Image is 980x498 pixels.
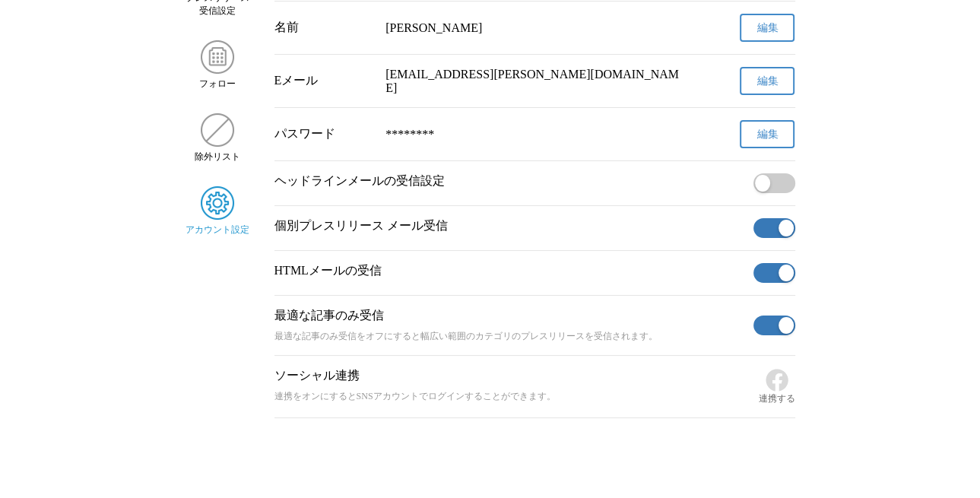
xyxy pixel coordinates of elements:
img: 除外リスト [201,113,234,147]
p: 最適な記事のみ受信をオフにすると幅広い範囲のカテゴリのプレスリリースを受信されます。 [274,330,747,343]
button: 連携する [759,368,795,405]
div: Eメール [274,73,374,89]
p: 個別プレスリリース メール受信 [274,218,747,234]
p: 最適な記事のみ受信 [274,308,747,324]
p: ソーシャル連携 [274,368,753,384]
a: 除外リスト除外リスト [186,113,250,163]
span: 編集 [756,21,778,35]
p: HTMLメールの受信 [274,263,747,279]
span: 編集 [756,75,778,88]
a: アカウント設定アカウント設定 [186,186,250,236]
button: 編集 [740,67,794,95]
p: 連携をオンにするとSNSアカウントでログインすることができます。 [274,390,753,403]
span: 除外リスト [195,151,240,163]
div: パスワード [274,126,374,142]
a: フォローフォロー [186,40,250,90]
button: 編集 [740,14,794,42]
span: フォロー [199,78,236,90]
img: フォロー [201,40,234,74]
div: 名前 [274,20,374,36]
div: [PERSON_NAME] [385,21,683,35]
img: Facebook [765,368,789,392]
img: アカウント設定 [201,186,234,220]
span: アカウント設定 [186,224,249,236]
button: 編集 [740,120,794,148]
div: [EMAIL_ADDRESS][PERSON_NAME][DOMAIN_NAME] [385,68,683,95]
span: 編集 [756,128,778,141]
p: ヘッドラインメールの受信設定 [274,173,747,189]
span: 連携する [759,392,795,405]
